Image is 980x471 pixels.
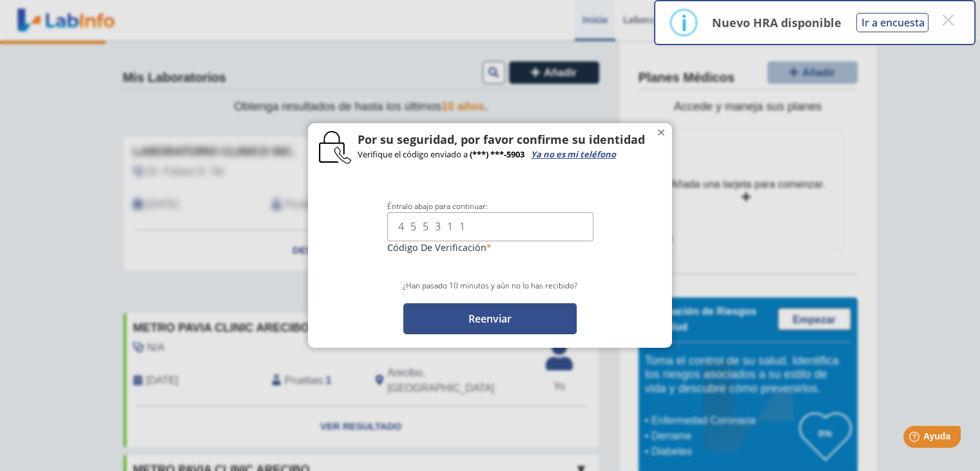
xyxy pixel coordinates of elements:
p: Nuevo HRA disponible [711,15,841,30]
button: Ir a encuesta [856,13,928,32]
span: × [657,122,666,137]
input: _ _ _ _ _ _ [387,212,593,241]
iframe: Help widget launcher [865,421,966,457]
label: Código de Verificación [387,241,593,254]
span: Éntralo abajo para continuar: [387,201,488,212]
span: Verifique el código enviado a [358,148,468,160]
div: i [680,11,687,34]
button: Close this dialog [936,8,959,32]
span: ¿Han pasado 10 minutos y aún no lo has recibido? [403,280,577,291]
button: Close [649,122,673,137]
h4: Por su seguridad, por favor confirme su identidad [358,131,661,148]
a: Ya no es mi teléfono [531,148,616,160]
button: Reenviar [403,303,577,334]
